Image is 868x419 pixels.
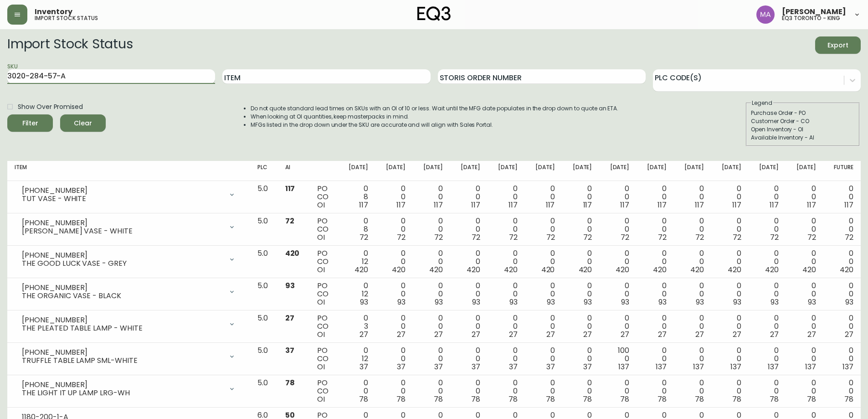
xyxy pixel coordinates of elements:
div: 0 0 [420,314,443,339]
span: 78 [471,394,480,404]
th: [DATE] [711,161,749,181]
span: 78 [620,394,629,404]
span: OI [317,264,325,275]
span: 117 [807,200,816,210]
td: 5.0 [250,343,277,375]
div: THE ORGANIC VASE - BLACK [22,292,223,300]
div: 0 0 [495,282,518,306]
span: OI [317,362,325,372]
span: 37 [472,362,480,372]
span: 117 [471,200,480,210]
div: 0 0 [793,282,816,306]
div: 0 0 [756,185,779,209]
span: 27 [658,329,667,340]
th: [DATE] [413,161,450,181]
div: 0 0 [383,379,406,403]
td: 5.0 [250,213,277,246]
div: 0 0 [831,185,853,209]
span: 93 [285,280,295,291]
div: 0 0 [383,249,406,274]
td: 5.0 [250,375,277,408]
span: 93 [733,297,741,307]
div: [PHONE_NUMBER] [22,251,223,259]
th: [DATE] [375,161,413,181]
span: 93 [845,297,853,307]
div: PO CO [317,249,331,274]
div: 0 0 [831,282,853,306]
div: 0 0 [831,249,853,274]
span: Show Over Promised [18,102,83,112]
div: [PHONE_NUMBER] [22,219,223,227]
div: Customer Order - CO [751,117,855,125]
span: 78 [695,394,704,404]
div: 0 0 [756,282,779,306]
span: 420 [802,264,816,275]
span: 93 [547,297,555,307]
span: 420 [616,264,629,275]
span: OI [317,200,325,210]
span: 117 [695,200,704,210]
span: 78 [844,394,853,404]
div: 0 0 [383,217,406,242]
div: 0 0 [383,347,406,371]
span: 78 [434,394,443,404]
span: 93 [509,297,518,307]
span: 137 [656,362,667,372]
span: 72 [546,232,555,243]
div: 0 0 [793,249,816,274]
div: [PHONE_NUMBER]TRUFFLE TABLE LAMP SML-WHITE [15,347,243,367]
span: 27 [770,329,779,340]
div: THE GOOD LUCK VASE - GREY [22,259,223,268]
div: 0 12 [345,249,368,274]
span: 72 [770,232,779,243]
div: [PHONE_NUMBER][PERSON_NAME] VASE - WHITE [15,217,243,237]
span: 78 [396,394,406,404]
div: 0 0 [495,347,518,371]
div: PO CO [317,185,331,209]
th: [DATE] [599,161,637,181]
span: 72 [733,232,741,243]
span: 93 [621,297,629,307]
li: When looking at OI quantities, keep masterpacks in mind. [251,113,619,121]
th: [DATE] [674,161,711,181]
div: [PHONE_NUMBER]THE LIGHT IT UP LAMP LRG-WH [15,379,243,399]
span: 72 [472,232,480,243]
span: 37 [360,362,368,372]
div: 0 8 [345,217,368,242]
div: [PHONE_NUMBER]THE PLEATED TABLE LAMP - WHITE [15,314,243,334]
span: 27 [845,329,853,340]
span: 420 [504,264,518,275]
div: 0 0 [569,249,592,274]
div: 0 0 [831,347,853,371]
span: 78 [657,394,667,404]
div: 0 0 [457,185,480,209]
div: 0 0 [793,217,816,242]
th: [DATE] [338,161,375,181]
div: 0 0 [532,379,555,403]
span: 93 [584,297,592,307]
span: 72 [434,232,443,243]
div: 0 0 [457,379,480,403]
span: 420 [429,264,443,275]
div: 0 0 [420,379,443,403]
div: 0 0 [606,185,629,209]
div: 0 0 [495,314,518,339]
span: 93 [808,297,816,307]
button: Export [815,36,861,54]
span: 78 [583,394,592,404]
span: Inventory [35,8,72,16]
td: 5.0 [250,246,277,278]
div: 0 0 [644,217,667,242]
span: 78 [508,394,518,404]
div: 0 0 [644,314,667,339]
span: 420 [467,264,480,275]
th: PLC [250,161,277,181]
img: logo [417,6,451,21]
div: 0 0 [420,249,443,274]
span: 78 [770,394,779,404]
span: 93 [472,297,480,307]
span: 27 [285,313,294,323]
span: 137 [693,362,704,372]
div: 0 0 [606,217,629,242]
div: 0 0 [532,347,555,371]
